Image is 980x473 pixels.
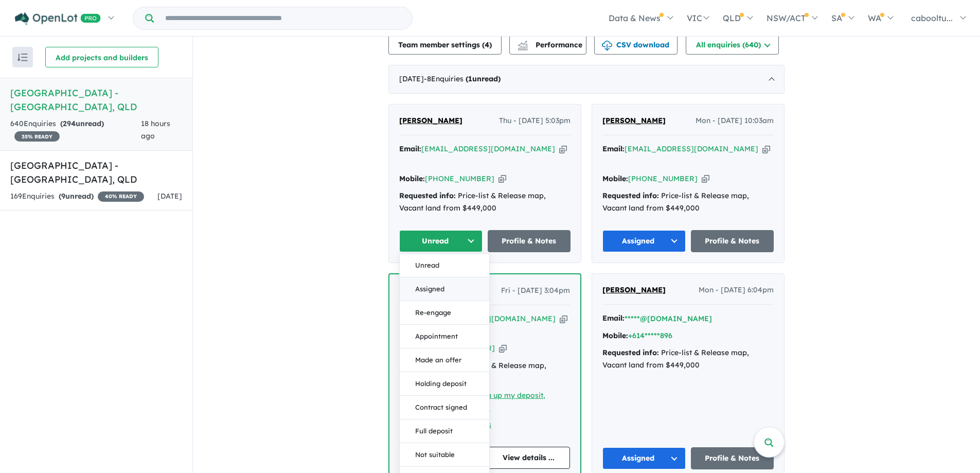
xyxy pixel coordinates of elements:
span: 18 hours ago [141,119,170,141]
img: sort.svg [17,54,28,61]
span: 40 % READY [98,191,144,202]
h5: [GEOGRAPHIC_DATA] - [GEOGRAPHIC_DATA] , QLD [10,86,182,114]
strong: ( unread) [466,74,501,83]
button: Copy [559,144,567,154]
strong: Requested info: [602,348,659,357]
strong: Mobile: [399,174,425,183]
span: [PERSON_NAME] [399,116,462,125]
div: 169 Enquir ies [10,190,144,203]
a: View details ... [488,447,571,469]
a: [PERSON_NAME] [602,115,666,127]
a: Profile & Notes [691,447,774,469]
span: 1 [468,74,472,83]
button: Assigned [602,230,686,252]
button: Unread [399,230,483,252]
span: Mon - [DATE] 10:03am [696,115,774,127]
div: Price-list & Release map, Vacant land from $449,000 [602,190,774,215]
button: Copy [702,173,709,184]
a: Profile & Notes [691,230,774,252]
span: Thu - [DATE] 5:03pm [499,115,571,127]
span: 35 % READY [14,131,60,142]
span: 9 [61,191,65,201]
button: CSV download [594,34,678,55]
strong: ( unread) [60,119,104,128]
h5: [GEOGRAPHIC_DATA] - [GEOGRAPHIC_DATA] , QLD [10,159,182,186]
button: Unread [400,254,489,277]
img: bar-chart.svg [518,44,528,50]
button: Performance [509,34,586,55]
button: Copy [560,313,567,324]
div: Price-list & Release map, Vacant land from $449,000 [399,190,571,215]
img: line-chart.svg [518,41,527,46]
strong: Mobile: [602,174,628,183]
a: [PHONE_NUMBER] [628,174,698,183]
div: 640 Enquir ies [10,118,141,143]
button: Full deposit [400,419,489,443]
span: Mon - [DATE] 6:04pm [699,284,774,296]
input: Try estate name, suburb, builder or developer [156,7,410,29]
button: Not suitable [400,443,489,467]
button: Team member settings (4) [388,34,502,55]
span: Fri - [DATE] 3:04pm [501,285,570,297]
span: 294 [63,119,76,128]
strong: ( unread) [59,191,94,201]
button: Appointment [400,325,489,348]
span: [DATE] [157,191,182,201]
div: Price-list & Release map, Vacant land from $449,000 [602,347,774,372]
span: 4 [485,40,489,49]
button: Assigned [602,447,686,469]
strong: Email: [602,144,625,153]
span: Performance [519,40,582,49]
img: Openlot PRO Logo White [15,12,101,25]
strong: Requested info: [602,191,659,200]
strong: Email: [602,313,625,323]
span: - 8 Enquir ies [424,74,501,83]
button: Re-engage [400,301,489,325]
a: Profile & Notes [488,230,571,252]
button: All enquiries (640) [686,34,779,55]
button: Add projects and builders [45,47,158,67]
strong: Requested info: [399,191,456,200]
button: Copy [499,343,507,354]
button: Copy [762,144,770,154]
strong: Email: [399,144,421,153]
img: download icon [602,41,612,51]
span: [PERSON_NAME] [602,285,666,294]
button: Made an offer [400,348,489,372]
strong: Mobile: [602,331,628,340]
a: [PHONE_NUMBER] [425,174,494,183]
a: [PERSON_NAME] [399,115,462,127]
a: [EMAIL_ADDRESS][DOMAIN_NAME] [625,144,758,153]
span: [PERSON_NAME] [602,116,666,125]
div: [DATE] [388,65,785,94]
button: Holding deposit [400,372,489,396]
span: cabooltu... [911,13,953,23]
button: Contract signed [400,396,489,419]
button: Assigned [400,277,489,301]
button: Copy [498,173,506,184]
a: [EMAIL_ADDRESS][DOMAIN_NAME] [421,144,555,153]
a: [PERSON_NAME] [602,284,666,296]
